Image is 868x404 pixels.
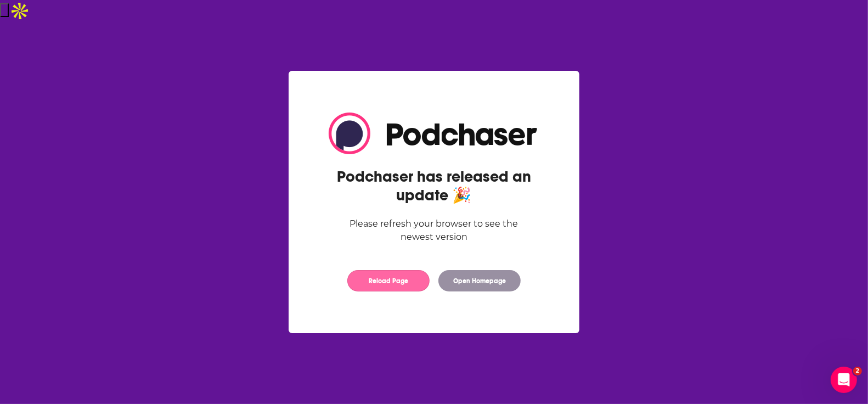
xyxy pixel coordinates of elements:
h2: Podchaser has released an update 🎉 [329,167,539,205]
button: Reload Page [347,270,430,291]
img: Logo [329,113,539,154]
iframe: Intercom live chat [831,367,857,393]
div: Please refresh your browser to see the newest version [329,217,539,244]
span: 2 [853,367,862,375]
button: Open Homepage [438,270,521,291]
